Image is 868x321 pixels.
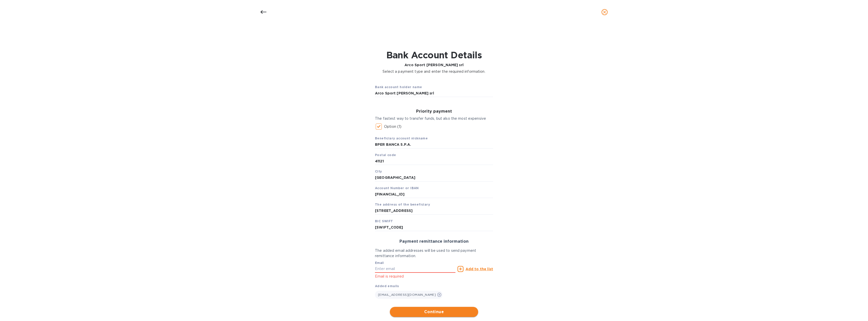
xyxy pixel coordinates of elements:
b: BIC SWIFT [375,219,393,223]
b: Account Number or IBAN [375,186,419,190]
b: Postal code [375,153,396,157]
h1: Bank Account Details [383,50,485,60]
h3: Payment remittance information [375,239,493,244]
p: The fastest way to transfer funds, but also the most expensive [375,116,493,121]
div: [EMAIL_ADDRESS][DOMAIN_NAME] [375,291,443,299]
p: The added email addresses will be used to send payment remittance information. [375,248,493,259]
h3: Priority payment [375,109,493,114]
b: Bank account holder name [375,85,422,89]
input: Postal code [375,157,493,165]
input: Account Number or IBAN [375,191,493,198]
input: The address of the beneficiary [375,207,493,215]
input: City [375,174,493,182]
b: Beneficiary account nickname [375,136,428,140]
b: Arco Sport [PERSON_NAME] srl [404,63,464,67]
p: Select a payment type and enter the required information. [383,69,485,74]
button: close [599,6,611,18]
u: Add to the list [466,267,493,271]
button: Continue [390,307,478,317]
span: Continue [394,309,474,315]
b: Added emails [375,284,399,288]
input: Beneficiary account nickname [375,141,493,149]
span: [EMAIL_ADDRESS][DOMAIN_NAME] [378,293,436,297]
p: Email is required [375,274,455,279]
input: Enter email [375,265,455,273]
label: Email [375,261,384,264]
p: Option (1) [384,124,401,129]
b: City [375,169,382,173]
input: BIC SWIFT [375,224,493,231]
b: The address of the beneficiary [375,203,430,206]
